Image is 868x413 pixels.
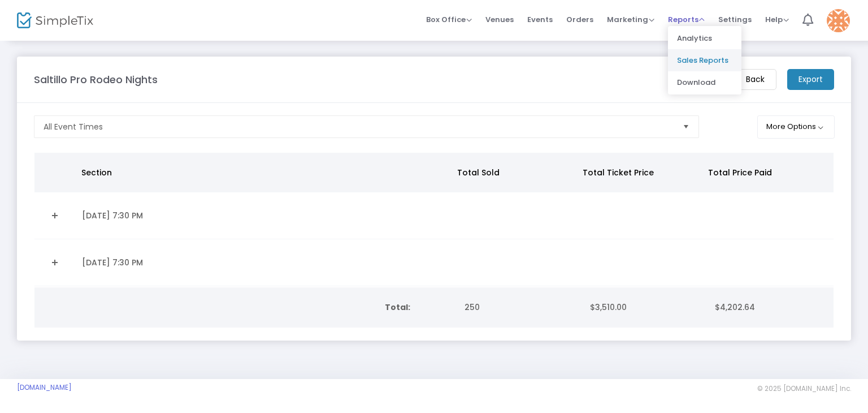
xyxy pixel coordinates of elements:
span: 250 [465,302,480,313]
th: Section [75,153,451,192]
button: More Options [757,115,835,139]
span: Events [527,5,553,34]
div: Data table [34,287,834,328]
m-button: Back [734,69,776,90]
a: Expand Details [41,206,68,225]
li: Download [668,71,741,93]
li: Sales Reports [668,49,741,71]
span: Help [765,14,789,25]
span: Total Price Paid [708,167,772,178]
span: Total Ticket Price [583,167,654,178]
span: Orders [566,5,593,34]
m-button: Export [787,69,834,90]
li: Analytics [668,27,741,49]
a: Expand Details [41,253,68,272]
span: Venues [485,5,514,34]
span: Box Office [426,14,472,25]
span: Reports [668,14,705,25]
span: Marketing [607,14,654,25]
b: Total: [385,302,410,313]
th: Total Sold [450,153,576,192]
m-panel-title: Saltillo Pro Rodeo Nights [34,72,158,87]
span: © 2025 [DOMAIN_NAME] Inc. [757,384,851,393]
a: [DOMAIN_NAME] [17,383,72,392]
span: Settings [718,5,752,34]
td: [DATE] 7:30 PM [75,239,454,286]
span: $3,510.00 [590,302,627,313]
td: [DATE] 7:30 PM [75,192,454,239]
button: Select [678,116,694,137]
div: Data table [34,153,834,286]
span: $4,202.64 [715,302,755,313]
span: All Event Times [44,121,103,132]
